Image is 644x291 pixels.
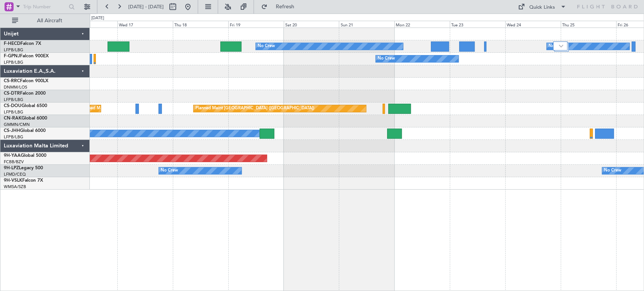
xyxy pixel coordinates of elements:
[4,41,20,46] span: F-HECD
[450,21,505,28] div: Tue 23
[4,129,46,133] a: CS-JHHGlobal 6000
[394,21,450,28] div: Mon 22
[4,178,22,183] span: 9H-VSLK
[4,134,23,140] a: LFPB/LBG
[117,21,173,28] div: Wed 17
[228,21,284,28] div: Fri 19
[4,153,21,158] span: 9H-YAA
[284,21,339,28] div: Sat 20
[4,54,20,58] span: F-GPNJ
[258,41,275,52] div: No Crew
[91,15,104,21] div: [DATE]
[559,44,563,47] img: arrow-gray.svg
[339,21,394,28] div: Sun 21
[20,18,80,23] span: All Aircraft
[258,1,303,13] button: Refresh
[549,41,566,52] div: No Crew
[4,91,20,96] span: CS-DTR
[4,84,27,90] a: DNMM/LOS
[529,4,555,11] div: Quick Links
[173,21,228,28] div: Thu 18
[4,116,22,121] span: CN-RAK
[4,122,30,127] a: GMMN/CMN
[4,79,48,83] a: CS-RRCFalcon 900LX
[4,166,43,170] a: 9H-LPZLegacy 500
[4,178,43,183] a: 9H-VSLKFalcon 7X
[4,159,24,165] a: FCBB/BZV
[4,172,26,177] a: LFMD/CEQ
[8,15,82,27] button: All Aircraft
[4,60,23,65] a: LFPB/LBG
[4,116,47,121] a: CN-RAKGlobal 6000
[4,54,49,58] a: F-GPNJFalcon 900EX
[604,165,621,176] div: No Crew
[4,104,22,108] span: CS-DOU
[378,53,395,64] div: No Crew
[128,3,164,10] span: [DATE] - [DATE]
[514,1,570,13] button: Quick Links
[4,184,26,190] a: WMSA/SZB
[4,41,41,46] a: F-HECDFalcon 7X
[4,91,46,96] a: CS-DTRFalcon 2000
[4,109,23,115] a: LFPB/LBG
[4,153,46,158] a: 9H-YAAGlobal 5000
[4,47,23,53] a: LFPB/LBG
[4,79,20,83] span: CS-RRC
[505,21,561,28] div: Wed 24
[4,166,19,170] span: 9H-LPZ
[161,165,178,176] div: No Crew
[4,104,47,108] a: CS-DOUGlobal 6500
[561,21,616,28] div: Thu 25
[23,1,66,12] input: Trip Number
[195,103,314,114] div: Planned Maint [GEOGRAPHIC_DATA] ([GEOGRAPHIC_DATA])
[269,4,301,9] span: Refresh
[4,97,23,103] a: LFPB/LBG
[4,129,20,133] span: CS-JHH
